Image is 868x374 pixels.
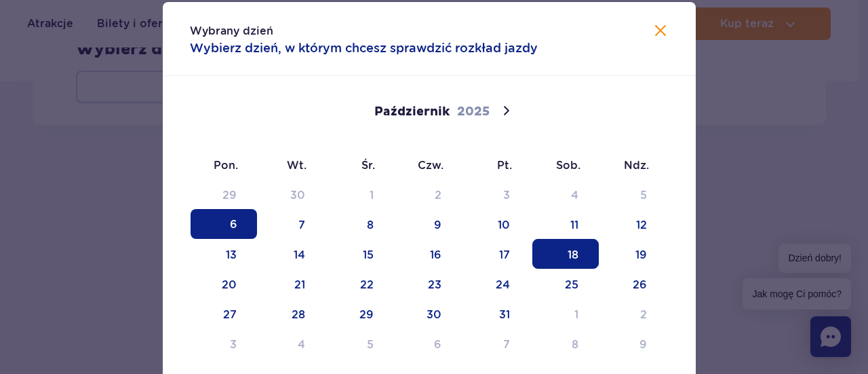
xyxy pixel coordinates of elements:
span: Październik 10, 2025 [464,209,530,239]
span: Październik 18, 2025 [532,239,599,269]
span: Październik 21, 2025 [259,269,325,299]
span: Listopad 6, 2025 [395,329,462,358]
span: Październik 11, 2025 [532,209,599,239]
span: Śr. [326,158,395,173]
span: Październik 3, 2025 [464,179,530,209]
span: Październik 25, 2025 [532,269,599,299]
span: Październik 20, 2025 [191,269,257,299]
span: Październik 5, 2025 [601,179,667,209]
span: Listopad 1, 2025 [532,299,599,329]
span: Październik 4, 2025 [532,179,599,209]
span: Listopad 2, 2025 [601,299,667,329]
span: Wybrany dzień [190,24,273,37]
span: Listopad 3, 2025 [191,329,257,358]
span: Październik 8, 2025 [328,209,394,239]
span: Wt. [258,158,326,173]
span: Wrzesień 30, 2025 [259,179,325,209]
span: Październik 23, 2025 [395,269,462,299]
span: Listopad 5, 2025 [328,329,394,358]
span: Październik 15, 2025 [328,239,394,269]
span: Listopad 7, 2025 [464,329,530,358]
span: Październik 24, 2025 [464,269,530,299]
span: Listopad 4, 2025 [259,329,325,358]
span: Październik 29, 2025 [328,299,394,329]
span: Ndz. [600,158,669,173]
span: Październik 27, 2025 [191,299,257,329]
span: Październik 31, 2025 [464,299,530,329]
span: Październik 22, 2025 [328,269,394,299]
span: Październik 17, 2025 [464,239,530,269]
span: Październik 13, 2025 [191,239,257,269]
span: Październik [374,104,450,120]
span: Październik 28, 2025 [259,299,325,329]
span: Październik 7, 2025 [259,209,325,239]
span: Październik 16, 2025 [395,239,462,269]
span: Wrzesień 29, 2025 [191,179,257,209]
span: Listopad 9, 2025 [601,329,667,358]
span: Październik 30, 2025 [395,299,462,329]
span: Październik 26, 2025 [601,269,667,299]
span: Październik 19, 2025 [601,239,667,269]
span: Październik 12, 2025 [601,209,667,239]
span: Październik 14, 2025 [259,239,325,269]
span: Pon. [190,158,258,173]
span: Październik 6, 2025 [191,209,257,239]
span: Październik 2, 2025 [395,179,462,209]
span: Październik 9, 2025 [395,209,462,239]
span: Wybierz dzień, w którym chcesz sprawdzić rozkład jazdy [190,39,538,57]
span: Pt. [463,158,532,173]
span: Sob. [532,158,600,173]
span: Październik 1, 2025 [328,179,394,209]
span: Czw. [395,158,463,173]
span: Listopad 8, 2025 [532,329,599,358]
